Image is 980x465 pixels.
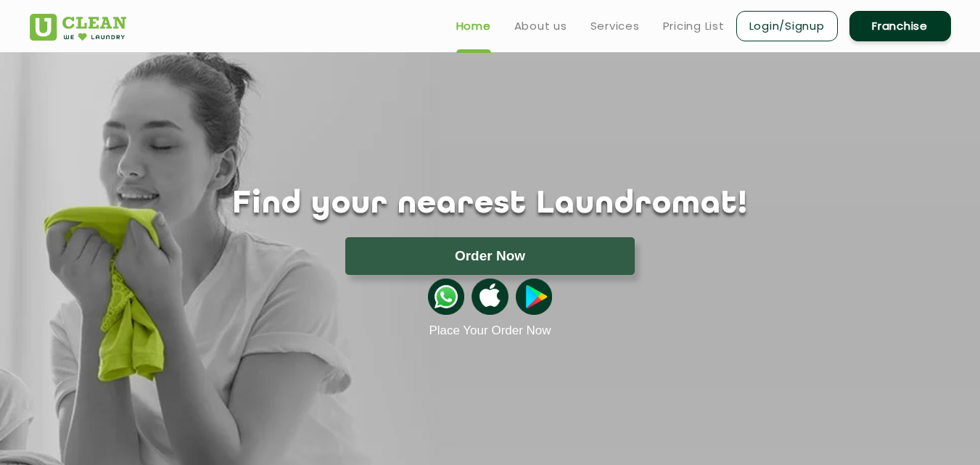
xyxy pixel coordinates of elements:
a: Pricing List [663,17,725,35]
a: Home [456,17,491,35]
a: Franchise [849,11,951,41]
button: Order Now [345,237,635,275]
a: Login/Signup [736,11,838,41]
img: playstoreicon.png [516,279,552,315]
a: About us [514,17,567,35]
a: Place Your Order Now [429,324,551,338]
img: whatsappicon.png [428,279,464,315]
h1: Find your nearest Laundromat! [19,186,962,223]
img: apple-icon.png [472,279,508,315]
a: Services [590,17,640,35]
img: UClean Laundry and Dry Cleaning [30,14,126,41]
